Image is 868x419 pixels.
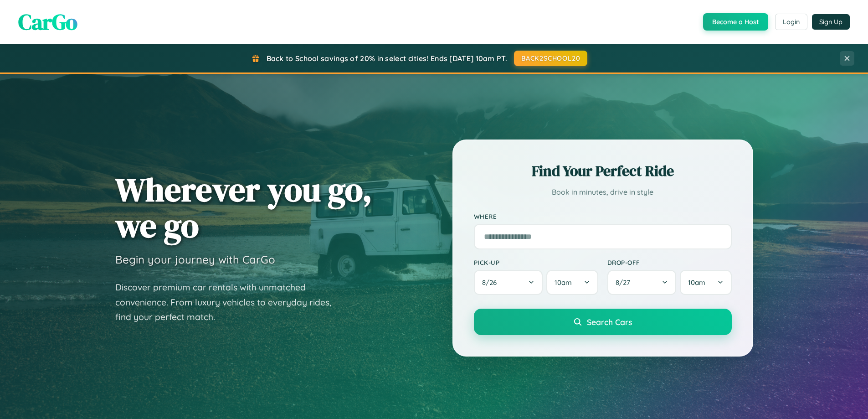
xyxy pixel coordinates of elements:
label: Drop-off [607,259,732,266]
span: Search Cars [587,317,632,327]
span: 10am [555,278,572,287]
button: 8/26 [474,270,543,295]
button: 10am [546,270,598,295]
h3: Begin your journey with CarGo [115,253,275,266]
span: 8 / 26 [482,278,501,287]
span: 10am [688,278,705,287]
button: 10am [680,270,731,295]
button: Login [775,14,807,30]
h1: Wherever you go, we go [115,171,372,243]
span: Back to School savings of 20% in select cities! Ends [DATE] 10am PT. [267,54,507,63]
button: BACK2SCHOOL20 [514,51,587,66]
h2: Find Your Perfect Ride [474,161,732,181]
p: Book in minutes, drive in style [474,186,732,199]
button: 8/27 [607,270,677,295]
button: Become a Host [703,13,768,31]
label: Where [474,212,732,220]
p: Discover premium car rentals with unmatched convenience. From luxury vehicles to everyday rides, ... [115,280,343,325]
label: Pick-up [474,259,598,266]
span: CarGo [18,7,77,37]
button: Sign Up [812,14,850,30]
button: Search Cars [474,309,732,335]
span: 8 / 27 [616,278,635,287]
